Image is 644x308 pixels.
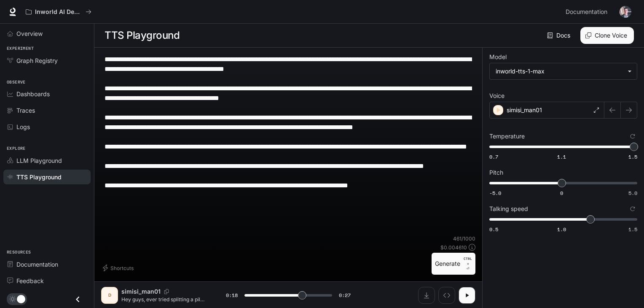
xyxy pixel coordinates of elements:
[16,89,50,98] span: Dashboards
[16,106,35,115] span: Traces
[161,289,172,294] button: Copy Voice ID
[3,170,91,184] a: TTS Playground
[557,153,566,160] span: 1.1
[3,153,91,168] a: LLM Playground
[121,296,206,303] p: Hey guys, ever tried splitting a pill and ended up with crumbs everywhere? Or your pill case is t...
[489,170,503,176] p: Pitch
[101,261,137,275] button: Shortcuts
[489,153,498,160] span: 0.7
[628,226,637,233] span: 1.5
[620,6,631,18] img: User avatar
[22,3,95,20] button: All workspaces
[226,291,238,300] span: 0:18
[489,206,528,212] p: Talking speed
[557,226,566,233] span: 1.0
[628,153,637,160] span: 1.5
[3,273,91,288] a: Feedback
[16,122,30,131] span: Logs
[16,276,44,285] span: Feedback
[103,289,116,302] div: D
[562,3,614,20] a: Documentation
[490,63,637,79] div: inworld-tts-1-max
[464,256,472,266] p: CTRL +
[35,8,82,16] p: Inworld AI Demos
[440,244,467,251] p: $ 0.004610
[16,156,62,165] span: LLM Playground
[16,173,62,181] span: TTS Playground
[566,7,607,17] span: Documentation
[418,287,435,304] button: Download audio
[628,189,637,197] span: 5.0
[628,132,637,141] button: Reset to default
[545,27,574,44] a: Docs
[16,260,58,269] span: Documentation
[121,287,161,296] p: simisi_man01
[489,93,504,99] p: Voice
[496,67,623,76] div: inworld-tts-1-max
[3,103,91,118] a: Traces
[628,204,637,213] button: Reset to default
[16,56,58,65] span: Graph Registry
[3,119,91,134] a: Logs
[68,291,87,308] button: Close drawer
[3,257,91,272] a: Documentation
[617,3,634,20] button: User avatar
[453,235,475,242] p: 461 / 1000
[580,27,634,44] button: Clone Voice
[489,133,525,139] p: Temperature
[438,287,455,304] button: Inspect
[16,29,43,38] span: Overview
[339,291,351,300] span: 0:27
[17,294,25,303] span: Dark mode toggle
[105,27,180,44] h1: TTS Playground
[432,253,475,275] button: GenerateCTRL +⏎
[560,189,563,197] span: 0
[489,189,501,197] span: -5.0
[3,86,91,101] a: Dashboards
[489,226,498,233] span: 0.5
[464,256,472,271] p: ⏎
[3,53,91,68] a: Graph Registry
[507,106,542,114] p: simisi_man01
[489,54,507,60] p: Model
[3,26,91,41] a: Overview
